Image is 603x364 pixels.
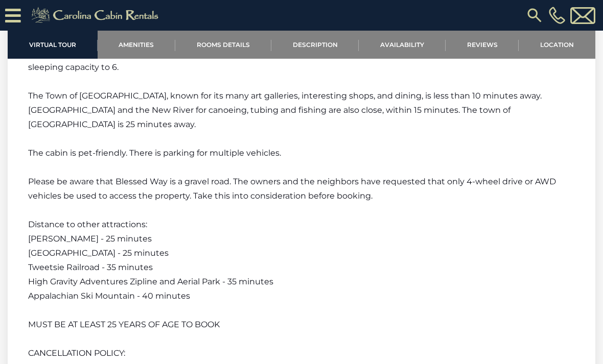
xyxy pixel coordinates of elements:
[98,31,176,59] a: Amenities
[271,31,359,59] a: Description
[28,91,542,129] span: The Town of [GEOGRAPHIC_DATA], known for its many art galleries, interesting shops, and dining, i...
[28,277,273,286] span: High Gravity Adventures Zipline and Aerial Park - 35 minutes
[28,220,147,229] span: Distance to other attractions:
[28,148,281,158] span: The cabin is pet-friendly. There is parking for multiple vehicles.
[175,31,271,59] a: Rooms Details
[8,31,98,59] a: Virtual Tour
[28,291,190,301] span: Appalachian Ski Mountain - 40 minutes
[28,234,152,244] span: [PERSON_NAME] - 25 minutes
[28,248,169,258] span: [GEOGRAPHIC_DATA] - 25 minutes
[28,348,125,358] span: CANCELLATION POLICY:
[28,320,220,329] span: MUST BE AT LEAST 25 YEARS OF AGE TO BOOK
[525,6,544,25] img: search-regular.svg
[28,177,556,201] span: Please be aware that Blessed Way is a gravel road. The owners and the neighbors have requested th...
[546,7,568,24] a: [PHONE_NUMBER]
[359,31,446,59] a: Availability
[28,262,153,272] span: Tweetsie Railroad - 35 minutes
[519,31,595,59] a: Location
[26,5,167,26] img: Khaki-logo.png
[446,31,519,59] a: Reviews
